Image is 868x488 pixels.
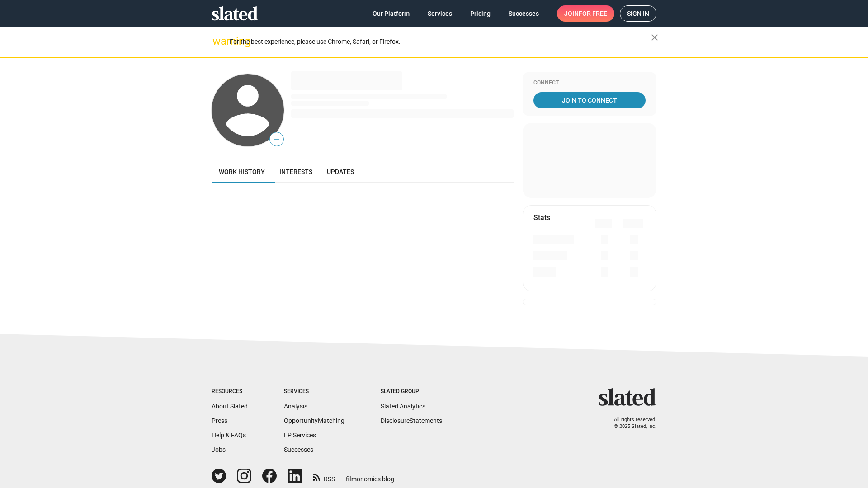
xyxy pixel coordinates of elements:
span: film [346,475,357,483]
mat-card-title: Stats [533,213,550,222]
div: Slated Group [381,388,442,395]
a: EP Services [284,432,316,439]
span: Updates [327,168,354,175]
span: Successes [509,5,539,22]
a: DisclosureStatements [381,417,442,424]
a: Successes [284,446,313,453]
a: Help & FAQs [212,432,246,439]
span: Sign in [627,6,649,21]
a: Our Platform [365,5,417,22]
mat-icon: warning [212,36,223,47]
a: Services [420,5,459,22]
span: Work history [219,168,265,175]
p: All rights reserved. © 2025 Slated, Inc. [604,417,656,430]
a: Joinfor free [557,5,614,22]
a: Sign in [620,5,656,22]
a: Press [212,417,227,424]
a: Updates [320,161,361,183]
div: Resources [212,388,248,395]
div: Connect [533,80,646,87]
span: Interests [279,168,312,175]
a: Analysis [284,403,307,410]
a: Pricing [463,5,498,22]
a: OpportunityMatching [284,417,344,424]
a: Slated Analytics [381,403,425,410]
div: Services [284,388,344,395]
a: Work history [212,161,272,183]
span: — [270,134,283,145]
span: Our Platform [373,5,410,22]
a: Jobs [212,446,226,453]
div: For the best experience, please use Chrome, Safari, or Firefox. [230,36,651,48]
a: filmonomics blog [346,468,394,483]
span: Pricing [470,5,491,22]
span: Services [428,5,452,22]
mat-icon: close [649,32,660,43]
a: About Slated [212,403,248,410]
a: RSS [313,469,335,483]
a: Successes [501,5,546,22]
span: Join To Connect [535,92,644,108]
a: Interests [272,161,320,183]
a: Join To Connect [533,92,646,108]
span: for free [579,5,607,22]
span: Join [564,5,607,22]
